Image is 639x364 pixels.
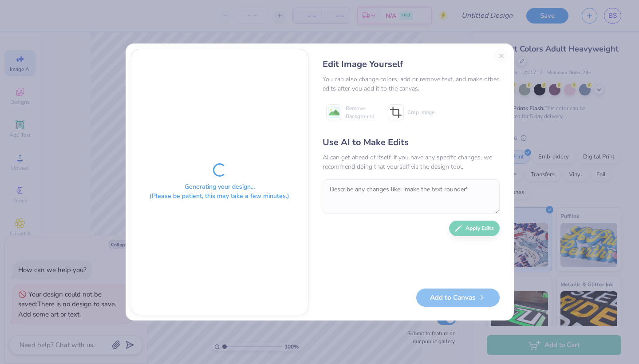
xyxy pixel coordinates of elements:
div: Edit Image Yourself [323,58,500,71]
button: Remove Background [323,101,378,123]
div: Use AI to Make Edits [323,136,500,149]
div: Generating your design... (Please be patient, this may take a few minutes.) [150,182,289,201]
span: Crop Image [407,108,434,116]
div: AI can get ahead of itself. If you have any specific changes, we recommend doing that yourself vi... [323,153,500,171]
div: You can also change colors, add or remove text, and make other edits after you add it to the canvas. [323,75,500,93]
span: Remove Background [346,104,375,120]
button: Crop Image [384,101,440,123]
